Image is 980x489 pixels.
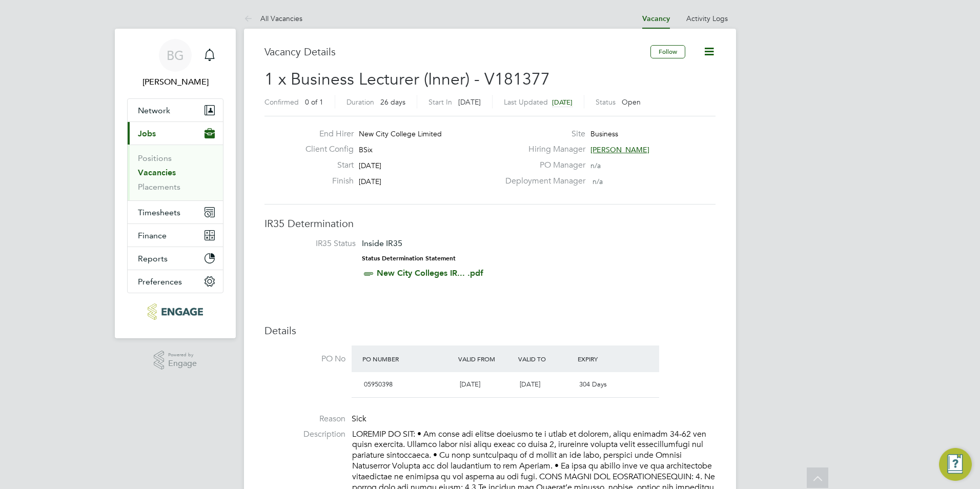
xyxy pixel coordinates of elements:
label: Finish [297,176,354,187]
span: Reports [138,254,168,263]
a: Vacancy [642,14,670,23]
span: New City College Limited [359,129,442,138]
span: BSix [359,145,373,154]
span: Inside IR35 [362,238,402,248]
label: Description [264,429,345,440]
button: Preferences [128,270,223,293]
h3: Details [264,324,716,337]
span: [DATE] [520,380,540,389]
span: [DATE] [359,161,381,170]
div: Jobs [128,145,223,200]
label: Start In [428,97,452,107]
a: Go to home page [127,303,223,320]
a: Positions [138,153,172,163]
span: n/a [590,161,601,170]
a: Powered byEngage [154,351,197,370]
button: Finance [128,224,223,247]
h3: IR35 Determination [264,217,716,230]
strong: Status Determination Statement [362,255,456,262]
div: PO Number [360,350,456,368]
label: Last Updated [504,97,548,107]
label: Confirmed [264,97,299,107]
span: Timesheets [138,208,180,217]
label: PO No [264,354,345,364]
span: Business [590,129,618,138]
label: Status [596,97,616,107]
span: Powered by [168,351,197,359]
span: [DATE] [359,177,381,186]
div: Valid From [456,350,516,368]
span: Becky Green [127,76,223,88]
h3: Vacancy Details [264,45,650,58]
label: Site [499,129,585,139]
span: 0 of 1 [305,97,323,107]
span: Open [622,97,641,107]
nav: Main navigation [115,29,236,338]
button: Jobs [128,122,223,145]
label: Deployment Manager [499,176,585,187]
span: [DATE] [460,380,480,389]
button: Network [128,99,223,121]
a: Vacancies [138,168,176,177]
a: Activity Logs [686,14,728,23]
label: Reason [264,414,345,424]
label: Duration [346,97,374,107]
label: IR35 Status [275,238,356,249]
span: [DATE] [552,98,573,107]
span: BG [167,49,184,62]
label: End Hirer [297,129,354,139]
span: Engage [168,359,197,368]
button: Engage Resource Center [939,448,972,481]
a: Placements [138,182,180,192]
label: PO Manager [499,160,585,171]
button: Follow [650,45,685,58]
span: Preferences [138,277,182,287]
a: New City Colleges IR... .pdf [377,268,483,278]
div: Expiry [575,350,635,368]
span: 05950398 [364,380,393,389]
button: Reports [128,247,223,270]
span: Jobs [138,129,156,138]
label: Client Config [297,144,354,155]
span: Sick [352,414,366,424]
span: [PERSON_NAME] [590,145,649,154]
span: Finance [138,231,167,240]
span: [DATE] [458,97,481,107]
button: Timesheets [128,201,223,223]
span: 26 days [380,97,405,107]
div: Valid To [516,350,576,368]
img: carbonrecruitment-logo-retina.png [148,303,202,320]
a: BG[PERSON_NAME] [127,39,223,88]
a: All Vacancies [244,14,302,23]
label: Start [297,160,354,171]
span: 1 x Business Lecturer (Inner) - V181377 [264,69,550,89]
span: 304 Days [579,380,607,389]
label: Hiring Manager [499,144,585,155]
span: n/a [593,177,603,186]
span: Network [138,106,170,115]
